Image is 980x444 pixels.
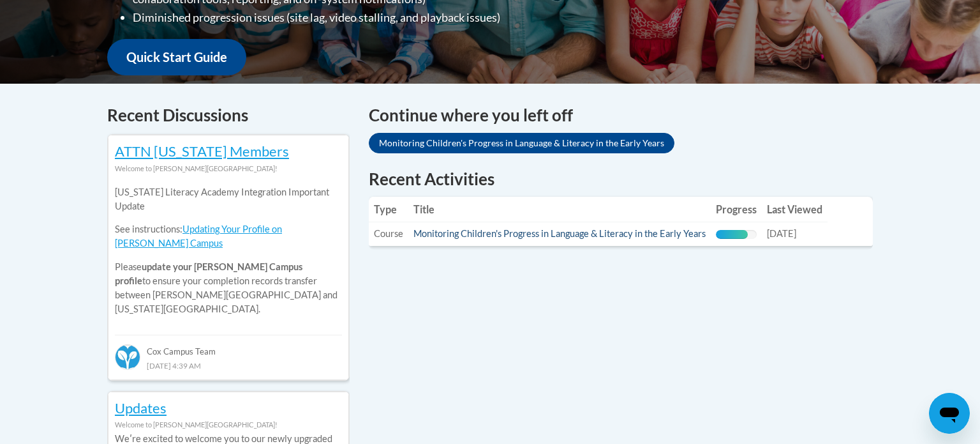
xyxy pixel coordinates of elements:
[115,185,342,213] p: [US_STATE] Literacy Academy Integration Important Update
[369,133,674,153] a: Monitoring Children's Progress in Language & Literacy in the Early Years
[767,228,796,239] span: [DATE]
[115,261,302,286] b: update your [PERSON_NAME] Campus profile
[369,197,408,222] th: Type
[115,222,342,250] p: See instructions:
[115,142,289,160] a: ATTN [US_STATE] Members
[716,230,748,239] div: Progress, %
[115,162,342,176] div: Welcome to [PERSON_NAME][GEOGRAPHIC_DATA]!
[115,176,342,326] div: Please to ensure your completion records transfer between [PERSON_NAME][GEOGRAPHIC_DATA] and [US_...
[115,418,342,432] div: Welcome to [PERSON_NAME][GEOGRAPHIC_DATA]!
[107,103,350,128] h4: Recent Discussions
[369,167,873,190] h1: Recent Activities
[369,103,873,128] h4: Continue where you left off
[374,228,403,239] span: Course
[711,197,762,222] th: Progress
[107,39,246,75] a: Quick Start Guide
[762,197,828,222] th: Last Viewed
[133,8,570,27] li: Diminished progression issues (site lag, video stalling, and playback issues)
[115,335,342,358] div: Cox Campus Team
[408,197,711,222] th: Title
[413,228,706,239] a: Monitoring Children's Progress in Language & Literacy in the Early Years
[929,393,970,434] iframe: Button to launch messaging window
[115,358,342,372] div: [DATE] 4:39 AM
[115,224,282,249] a: Updating Your Profile on [PERSON_NAME] Campus
[115,344,140,370] img: Cox Campus Team
[115,399,167,417] a: Updates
